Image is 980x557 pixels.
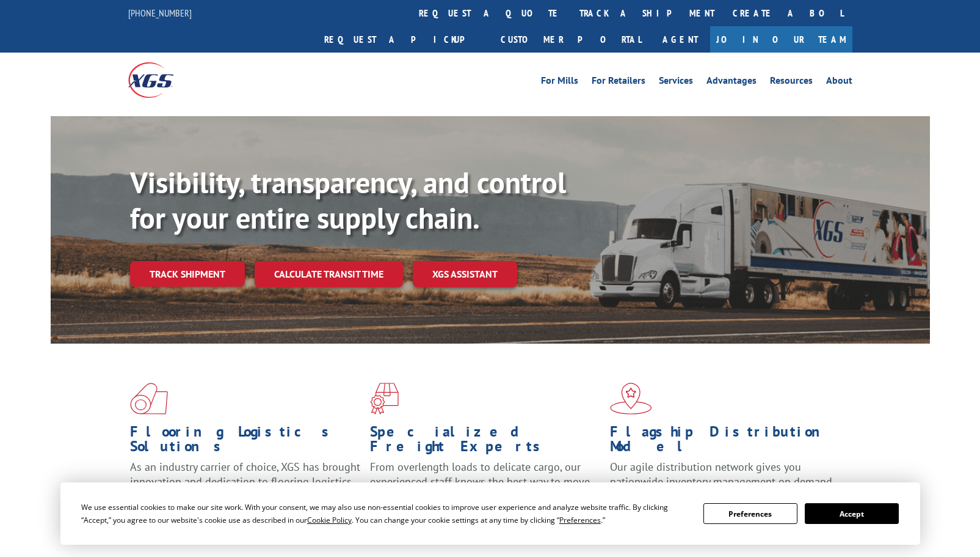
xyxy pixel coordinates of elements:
[703,503,797,524] button: Preferences
[413,261,517,287] a: XGS ASSISTANT
[826,76,852,89] a: About
[610,383,652,415] img: xgs-icon-flagship-distribution-model-red
[541,76,578,89] a: For Mills
[592,76,645,89] a: For Retailers
[130,460,360,503] span: As an industry carrier of choice, XGS has brought innovation and dedication to flooring logistics...
[610,460,835,489] span: Our agile distribution network gives you nationwide inventory management on demand.
[559,515,601,525] span: Preferences
[315,26,492,53] a: Request a pickup
[770,76,813,89] a: Resources
[81,501,689,526] div: We use essential cookies to make our site work. With your consent, we may also use non-essential ...
[60,482,920,545] div: Cookie Consent Prompt
[128,7,192,19] a: [PHONE_NUMBER]
[805,503,899,524] button: Accept
[610,424,841,460] h1: Flagship Distribution Model
[710,26,852,53] a: Join Our Team
[492,26,650,53] a: Customer Portal
[659,76,693,89] a: Services
[255,261,403,287] a: Calculate transit time
[650,26,710,53] a: Agent
[130,163,566,237] b: Visibility, transparency, and control for your entire supply chain.
[130,424,361,460] h1: Flooring Logistics Solutions
[130,261,245,287] a: Track shipment
[307,515,352,525] span: Cookie Policy
[706,76,757,89] a: Advantages
[370,424,601,460] h1: Specialized Freight Experts
[370,383,399,415] img: xgs-icon-focused-on-flooring-red
[130,383,168,415] img: xgs-icon-total-supply-chain-intelligence-red
[370,460,601,514] p: From overlength loads to delicate cargo, our experienced staff knows the best way to move your fr...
